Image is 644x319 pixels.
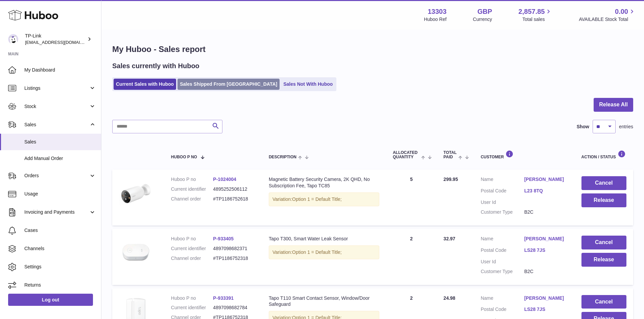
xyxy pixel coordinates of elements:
[171,155,197,159] span: Huboo P no
[213,186,255,192] dd: 4895252506112
[524,188,568,194] a: L23 8TQ
[524,268,568,275] dd: B2C
[281,79,335,90] a: Sales Not With Huboo
[481,268,524,275] dt: Customer Type
[473,16,492,23] div: Currency
[24,122,89,128] span: Sales
[393,151,420,159] span: ALLOCATED Quantity
[24,227,96,234] span: Cases
[524,306,568,313] a: LS28 7JS
[171,176,213,183] dt: Huboo P no
[269,245,379,259] div: Variation:
[213,236,234,241] a: P-933405
[269,192,379,206] div: Variation:
[24,139,96,145] span: Sales
[444,295,455,301] span: 24.98
[112,44,633,55] h1: My Huboo - Sales report
[577,124,589,130] label: Show
[524,247,568,254] a: LS28 7JS
[481,247,524,255] dt: Postal Code
[579,7,636,23] a: 0.00 AVAILABLE Stock Total
[171,186,213,192] dt: Current identifier
[481,306,524,314] dt: Postal Code
[213,295,234,301] a: P-933391
[24,67,96,73] span: My Dashboard
[171,304,213,311] dt: Current identifier
[171,295,213,301] dt: Huboo P no
[481,150,568,159] div: Customer
[25,39,99,45] span: [EMAIL_ADDRESS][DOMAIN_NAME]
[292,249,342,255] span: Option 1 = Default Title;
[481,188,524,196] dt: Postal Code
[213,196,255,202] dd: #TP1186752618
[269,155,296,159] span: Description
[619,124,633,130] span: entries
[24,155,96,162] span: Add Manual Order
[615,7,628,16] span: 0.00
[524,176,568,183] a: [PERSON_NAME]
[292,196,342,202] span: Option 1 = Default Title;
[24,264,96,270] span: Settings
[24,191,96,197] span: Usage
[112,61,199,71] h2: Sales currently with Huboo
[24,85,89,91] span: Listings
[581,193,626,207] button: Release
[177,79,280,90] a: Sales Shipped From [GEOGRAPHIC_DATA]
[213,255,255,262] dd: #TP1186752318
[269,176,379,189] div: Magnetic Battery Security Camera, 2K QHD, No Subscription Fee, Tapo TC85
[171,255,213,262] dt: Channel order
[24,172,89,179] span: Orders
[386,169,437,225] td: 5
[269,295,379,308] div: Tapo T110 Smart Contact Sensor, Window/Door Safeguard
[581,253,626,267] button: Release
[24,282,96,288] span: Returns
[114,79,176,90] a: Current Sales with Huboo
[213,177,236,182] a: P-1024004
[444,177,458,182] span: 299.95
[25,33,86,46] div: TP-Link
[524,209,568,215] dd: B2C
[444,236,455,241] span: 32.97
[213,245,255,252] dd: 4897098682371
[171,236,213,242] dt: Huboo P no
[8,34,18,44] img: internalAdmin-13303@internal.huboo.com
[524,236,568,242] a: [PERSON_NAME]
[481,259,524,265] dt: User Id
[386,229,437,285] td: 2
[522,16,552,23] span: Total sales
[24,103,89,110] span: Stock
[581,176,626,190] button: Cancel
[8,294,93,306] a: Log out
[171,245,213,252] dt: Current identifier
[524,295,568,301] a: [PERSON_NAME]
[519,7,553,23] a: 2,857.85 Total sales
[594,98,633,112] button: Release All
[24,245,96,252] span: Channels
[269,236,379,242] div: Tapo T300, Smart Water Leak Sensor
[581,236,626,249] button: Cancel
[481,176,524,184] dt: Name
[119,176,153,210] img: 02_large_20230829073438z.jpg
[428,7,447,16] strong: 13303
[171,196,213,202] dt: Channel order
[579,16,636,23] span: AVAILABLE Stock Total
[481,209,524,215] dt: Customer Type
[213,304,255,311] dd: 4897098682784
[481,236,524,244] dt: Name
[477,7,492,16] strong: GBP
[519,7,545,16] span: 2,857.85
[444,151,457,159] span: Total paid
[581,295,626,309] button: Cancel
[424,16,447,23] div: Huboo Ref
[119,236,153,269] img: 1_large_20230725013923k.jpg
[481,199,524,206] dt: User Id
[481,295,524,303] dt: Name
[24,209,89,215] span: Invoicing and Payments
[581,150,626,159] div: Action / Status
